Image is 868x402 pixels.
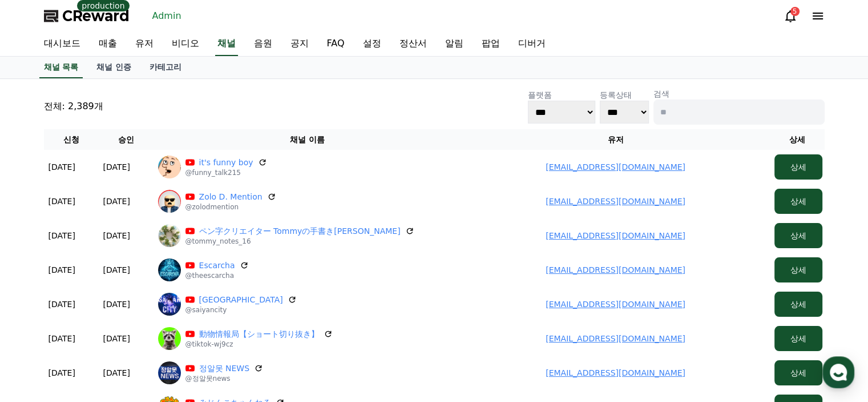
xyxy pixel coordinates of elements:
[653,88,825,99] p: 검색
[546,368,685,377] a: [EMAIL_ADDRESS][DOMAIN_NAME]
[185,340,333,349] p: @tiktok-wj9cz
[774,197,822,206] a: 상세
[126,32,163,56] a: 유저
[546,300,685,309] a: [EMAIL_ADDRESS][DOMAIN_NAME]
[774,326,822,351] button: 상세
[774,300,822,309] a: 상세
[44,129,99,150] th: 신청
[103,367,130,379] p: [DATE]
[148,7,186,25] a: Admin
[87,57,140,78] a: 채널 인증
[44,7,130,25] a: CReward
[546,265,685,274] a: [EMAIL_ADDRESS][DOMAIN_NAME]
[774,231,822,240] a: 상세
[169,324,197,333] span: Settings
[49,230,75,241] p: [DATE]
[281,32,318,56] a: 공지
[774,162,822,172] a: 상세
[75,307,147,336] a: Messages
[29,324,49,333] span: Home
[99,129,154,150] th: 승인
[546,197,685,206] a: [EMAIL_ADDRESS][DOMAIN_NAME]
[62,7,130,25] span: CReward
[158,224,181,247] img: ペン字クリエイター Tommyの手書きチャンネル
[354,32,390,56] a: 설정
[774,292,822,317] button: 상세
[103,333,130,344] p: [DATE]
[774,257,822,282] button: 상세
[199,328,319,340] a: 動物情報局【ショート切り抜き】
[158,156,181,178] img: it's funny boy
[49,333,75,344] p: [DATE]
[103,264,130,276] p: [DATE]
[528,89,595,101] p: 플랫폼
[774,360,822,385] button: 상세
[462,129,770,150] th: 유저
[49,298,75,310] p: [DATE]
[774,334,822,343] a: 상세
[103,161,130,173] p: [DATE]
[185,271,249,280] p: @theescarcha
[770,129,825,150] th: 상세
[185,305,297,315] p: @saiyancity
[509,32,555,56] a: 디버거
[199,225,401,237] a: ペン字クリエイター Tommyの手書き[PERSON_NAME]
[158,190,181,213] img: Zolo D. Mention
[784,9,797,23] a: 5
[158,327,181,350] img: 動物情報局【ショート切り抜き】
[147,307,219,336] a: Settings
[199,191,263,202] a: Zolo D. Mention
[546,334,685,343] a: [EMAIL_ADDRESS][DOMAIN_NAME]
[35,32,90,56] a: 대시보드
[199,363,250,374] a: 정알못 NEWS
[546,231,685,240] a: [EMAIL_ADDRESS][DOMAIN_NAME]
[199,260,235,271] a: Escarcha
[318,32,354,56] a: FAQ
[95,325,128,334] span: Messages
[103,298,130,310] p: [DATE]
[790,7,800,16] div: 5
[185,237,414,246] p: @tommy_notes_16
[185,202,276,212] p: @zolodmention
[199,294,283,305] a: [GEOGRAPHIC_DATA]
[774,265,822,274] a: 상세
[44,99,103,113] p: 전체: 2,389개
[90,32,126,56] a: 매출
[103,196,130,207] p: [DATE]
[185,168,267,177] p: @funny_talk215
[774,223,822,248] button: 상세
[39,57,83,78] a: 채널 목록
[158,361,181,384] img: 정알못 NEWS
[49,161,75,173] p: [DATE]
[154,129,462,150] th: 채널 이름
[49,367,75,379] p: [DATE]
[215,32,238,56] a: 채널
[3,307,75,336] a: Home
[473,32,509,56] a: 팝업
[163,32,208,56] a: 비디오
[49,264,75,276] p: [DATE]
[390,32,436,56] a: 정산서
[49,196,75,207] p: [DATE]
[140,57,191,78] a: 카테고리
[199,157,253,168] a: it's funny boy
[158,293,181,316] img: Saiyan City
[185,374,264,383] p: @정알못news
[103,230,130,241] p: [DATE]
[436,32,473,56] a: 알림
[245,32,281,56] a: 음원
[774,368,822,377] a: 상세
[774,189,822,214] button: 상세
[600,89,649,101] p: 등록상태
[158,258,181,281] img: Escarcha
[546,162,685,172] a: [EMAIL_ADDRESS][DOMAIN_NAME]
[774,154,822,180] button: 상세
